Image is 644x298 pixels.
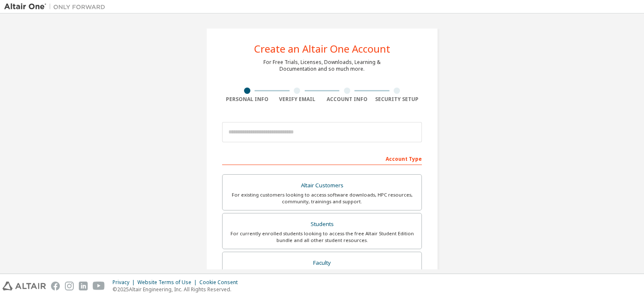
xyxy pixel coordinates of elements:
[199,279,243,286] div: Cookie Consent
[254,44,390,54] div: Create an Altair One Account
[228,218,416,230] div: Students
[228,257,416,269] div: Faculty
[51,282,60,290] img: facebook.svg
[272,96,322,103] div: Verify Email
[65,282,74,290] img: instagram.svg
[4,3,110,11] img: Altair One
[79,282,88,290] img: linkedin.svg
[228,230,416,244] div: For currently enrolled students looking to access the free Altair Student Edition bundle and all ...
[222,152,422,165] div: Account Type
[228,269,416,282] div: For faculty & administrators of academic institutions administering students and accessing softwa...
[113,286,243,293] p: © 2025 Altair Engineering, Inc. All Rights Reserved.
[228,180,416,192] div: Altair Customers
[137,279,199,286] div: Website Terms of Use
[372,96,422,103] div: Security Setup
[3,282,46,290] img: altair_logo.svg
[263,59,381,72] div: For Free Trials, Licenses, Downloads, Learning & Documentation and so much more.
[93,282,105,290] img: youtube.svg
[222,96,272,103] div: Personal Info
[322,96,372,103] div: Account Info
[113,279,137,286] div: Privacy
[228,192,416,205] div: For existing customers looking to access software downloads, HPC resources, community, trainings ...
